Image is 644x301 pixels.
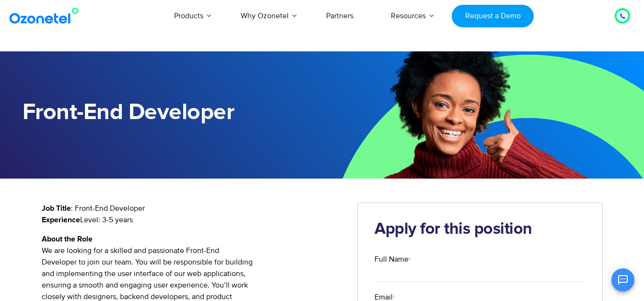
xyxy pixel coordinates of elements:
strong: Job Title [42,205,71,212]
a: Request a Demo [452,5,534,27]
label: Full Name [375,253,585,265]
h1: Front-End Developer [23,99,322,126]
strong: About the Role [42,235,93,243]
p: : Front-End Developer Level: 3-5 years [42,203,343,226]
button: Open chat [611,268,634,291]
strong: Experience [42,216,80,224]
h2: Apply for this position [375,220,585,239]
